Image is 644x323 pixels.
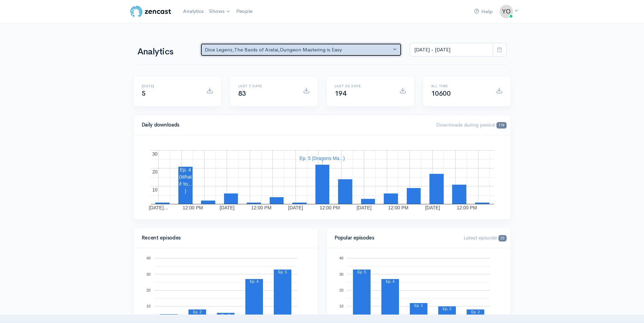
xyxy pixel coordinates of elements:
text: 12:00 PM [388,205,408,210]
a: Help [471,4,495,19]
text: Ep. 5 [357,270,366,274]
text: Ep. 2 [193,310,202,314]
h6: Last 7 days [238,84,295,88]
a: Analytics [180,4,206,19]
img: ... [499,5,513,18]
text: Ep. 4 [386,279,395,283]
text: [DATE] [356,205,371,210]
svg: A chart. [142,143,503,211]
span: 5 [142,89,146,98]
text: ) [184,188,186,194]
span: Latest episode: [464,234,506,241]
text: [DATE] [219,205,234,210]
text: 10 [339,304,343,308]
span: 83 [238,89,246,98]
text: 10 [152,187,158,192]
h6: Last 30 days [335,84,391,88]
text: Ep. 5 [278,270,287,274]
h6: [DATE] [142,84,198,88]
text: 10 [146,304,150,308]
span: 194 [335,89,347,98]
span: 10600 [431,89,451,98]
text: 40 [339,256,343,260]
text: Ep. 4 [250,279,259,283]
text: 12:00 PM [319,205,340,210]
span: 119 [496,122,506,129]
text: Ep. 1 [414,303,423,307]
h4: Daily downloads [142,122,428,128]
text: 12:00 PM [457,205,477,210]
h4: Popular episodes [335,235,456,241]
text: 20 [339,288,343,292]
h6: All time [431,84,488,88]
text: [DATE] [425,205,440,210]
text: 12:00 PM [251,205,271,210]
span: Downloads during period: [436,121,506,128]
text: Ep. 3 [221,313,230,317]
text: 30 [152,151,158,157]
text: Ep. 5 (Dragons Ma...) [299,156,345,161]
h1: Analytics [137,47,192,57]
text: Ep. 2 [443,307,451,311]
h4: Recent episodes [142,235,306,241]
input: analytics date range selector [410,43,493,57]
img: ZenCast Logo [129,5,172,18]
text: [DATE] [288,205,303,210]
span: 33 [498,235,506,241]
text: 20 [152,169,158,175]
a: Shows [206,4,234,19]
text: Ep. 2 [471,310,480,314]
text: 20 [146,288,150,292]
text: 40 [146,256,150,260]
text: 30 [339,272,343,276]
text: 12:00 PM [182,205,203,210]
a: People [234,4,255,19]
div: Dice Legenz , The Bards of Aratai , Dungeon Mastering is Easy [205,46,392,54]
button: Dice Legenz, The Bards of Aratai, Dungeon Mastering is Easy [200,43,402,57]
text: Ep. 4 [180,167,191,172]
text: 30 [146,272,150,276]
text: [DATE]… [149,205,168,210]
